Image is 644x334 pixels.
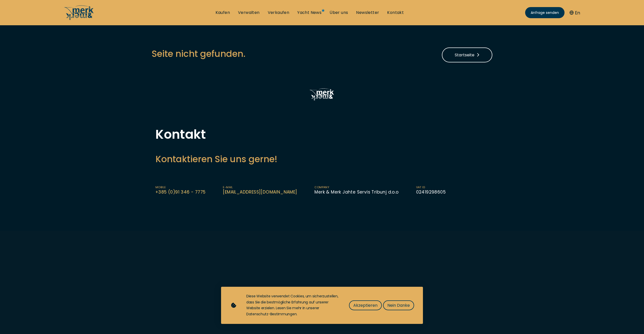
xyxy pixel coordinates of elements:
[570,9,580,16] button: En
[387,10,404,15] a: Kontakt
[356,10,379,15] a: Newsletter
[416,185,446,189] span: VAT ID
[246,312,297,317] a: Datenschutz-Bestimmungen
[383,300,414,310] button: Nein Danke
[152,47,246,60] h3: Seite nicht gefunden.
[442,47,492,62] a: Startseite
[268,10,289,15] a: Verkaufen
[455,52,479,58] span: Startseite
[155,189,205,195] a: +385 (0)91 346 - 7775
[314,189,398,195] span: Merk & Merk Jahte Servis Tribunj d.o.o
[155,185,205,189] span: Mobile
[349,300,382,310] button: Akzeptieren
[155,128,489,141] h1: Kontakt
[223,189,297,195] a: [EMAIL_ADDRESS][DOMAIN_NAME]
[314,185,398,189] span: Company
[297,10,321,15] a: Yacht News
[238,10,260,15] a: Verwalten
[525,7,565,18] a: Anfrage senden
[531,10,559,15] span: Anfrage senden
[246,293,339,317] div: Diese Website verwendet Cookies, um sicherzustellen, dass Sie die bestmögliche Erfahrung auf unse...
[353,302,378,308] span: Akzeptieren
[330,10,348,15] a: Über uns
[155,153,489,165] h3: Kontaktieren Sie uns gerne!
[416,189,446,195] span: 02419298605
[387,302,410,308] span: Nein Danke
[216,10,230,15] a: Kaufen
[223,185,297,189] span: E-mail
